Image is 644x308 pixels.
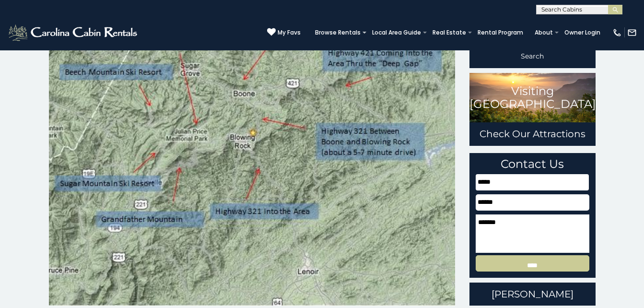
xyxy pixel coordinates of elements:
a: Owner Login [560,26,605,39]
a: Real Estate [428,26,471,39]
a: My Favs [267,28,301,37]
a: Local Area Guide [367,26,426,39]
img: phone-regular-white.png [612,28,622,37]
h3: Visiting [GEOGRAPHIC_DATA] [469,85,596,110]
button: Search [469,44,596,68]
a: Rental Program [473,26,528,39]
a: Check Our Attractions [469,122,596,146]
img: White-1-2.png [7,23,140,42]
img: mail-regular-white.png [627,28,637,37]
a: [PERSON_NAME] [469,283,596,306]
a: About [530,26,558,39]
span: My Favs [278,28,301,37]
a: Browse Rentals [310,26,365,39]
h3: Contact Us [476,158,589,170]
